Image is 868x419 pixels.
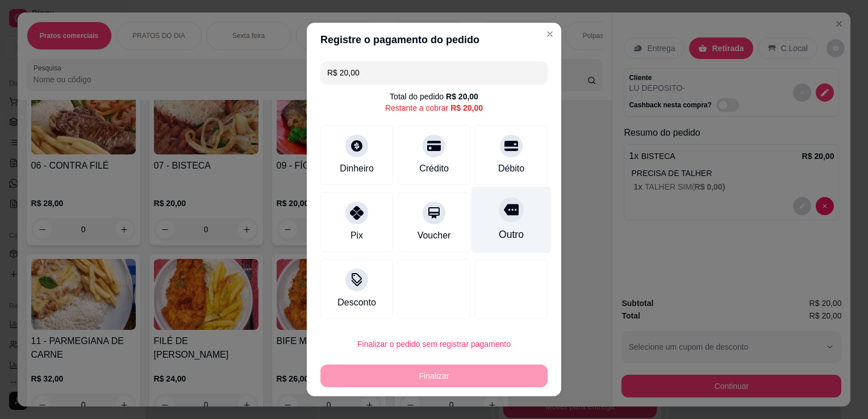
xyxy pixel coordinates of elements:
div: Outro [499,227,524,242]
div: R$ 20,00 [450,102,483,114]
input: Ex.: hambúrguer de cordeiro [327,61,541,84]
button: Close [541,25,559,43]
div: Total do pedido [390,91,478,102]
div: R$ 20,00 [446,91,478,102]
div: Desconto [337,296,376,309]
div: Dinheiro [340,162,374,175]
div: Débito [498,162,524,175]
div: Voucher [418,229,451,242]
button: Finalizar o pedido sem registrar pagamento [320,333,548,355]
div: Pix [350,229,363,242]
div: Crédito [419,162,449,175]
header: Registre o pagamento do pedido [307,23,561,57]
div: Restante a cobrar [385,102,483,114]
